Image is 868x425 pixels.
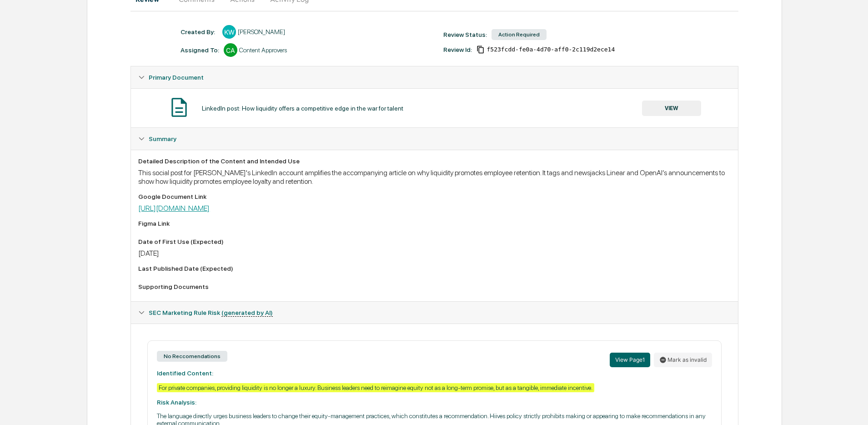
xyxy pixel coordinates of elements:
[138,238,730,245] div: Date of First Use (Expected)
[202,105,403,112] div: LinkedIn post: How liquidity offers a competitive edge in the war for talent
[131,88,738,127] div: Primary Document
[157,369,213,377] strong: Identified Content:
[131,66,738,88] div: Primary Document
[149,135,176,142] span: Summary
[610,353,650,367] button: View Page1
[181,46,219,54] div: Assigned To:
[138,193,730,200] div: Google Document Link
[492,29,547,40] div: Action Required
[224,43,237,57] div: CA
[138,249,730,258] div: [DATE]
[181,28,218,35] div: Created By: ‎ ‎
[138,168,730,186] div: This social post for [PERSON_NAME]'s LinkedIn account amplifies the accompanying article on why l...
[654,353,712,367] button: Mark as invalid
[157,351,227,362] div: No Reccomendations
[138,204,210,212] a: [URL][DOMAIN_NAME]
[222,25,236,39] div: KW
[168,96,191,119] img: Document Icon
[138,157,730,165] div: Detailed Description of the Content and Intended Use
[138,220,730,227] div: Figma Link
[239,46,287,54] div: Content Approvers
[149,74,204,81] span: Primary Document
[238,28,285,35] div: [PERSON_NAME]
[138,265,730,272] div: Last Published Date (Expected)
[131,128,738,150] div: Summary
[149,309,273,316] span: SEC Marketing Rule Risk
[157,399,196,406] strong: Risk Analysis:
[157,383,594,392] div: For private companies, providing liquidity is no longer a luxury. Business leaders need to reimag...
[443,46,472,53] div: Review Id:
[642,101,701,116] button: VIEW
[487,46,615,53] span: f523fcdd-fe0a-4d70-aff0-2c119d2ece14
[131,150,738,301] div: Summary
[131,302,738,324] div: SEC Marketing Rule Risk (generated by AI)
[221,309,273,317] u: (generated by AI)
[138,283,730,290] div: Supporting Documents
[443,31,487,38] div: Review Status:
